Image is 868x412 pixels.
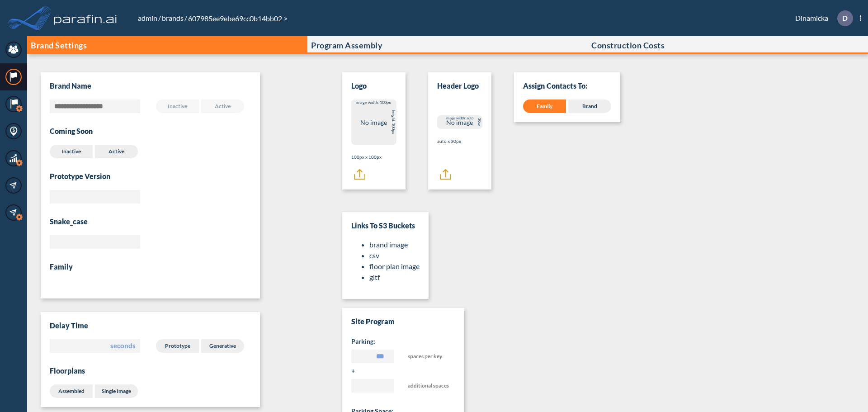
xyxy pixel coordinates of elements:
[50,81,91,90] h3: Brand Name
[161,14,184,22] a: brands
[568,99,611,113] div: Brand
[369,273,380,281] a: gltf
[351,221,420,230] h3: Links to S3 Buckets
[311,41,382,50] p: Program Assembly
[369,240,408,249] a: brand image
[351,337,455,346] h5: Parking:
[351,317,455,326] h3: Site Program
[523,81,611,90] p: Assign Contacts To:
[369,251,379,260] a: csv
[50,321,251,330] h3: Delay time
[351,154,396,161] p: 100px x 100px
[156,339,199,353] label: Prototype
[351,81,367,90] h3: Logo
[31,41,87,50] p: Brand Settings
[782,10,861,26] div: Dinamicka
[351,366,455,375] h5: +
[351,99,396,145] div: No image
[201,339,244,353] label: Generative
[50,172,251,181] h3: Prototype Version
[50,262,251,271] h3: Family
[52,9,119,27] img: logo
[50,217,251,226] h3: snake_case
[156,99,199,113] label: Inactive
[137,13,161,24] li: /
[307,36,588,54] button: Program Assembly
[201,99,244,113] label: Active
[161,13,187,24] li: /
[588,36,868,54] button: Construction Costs
[437,115,482,129] div: No image
[523,99,566,113] div: Family
[842,14,848,22] p: D
[408,379,451,396] span: additional spaces
[50,384,93,398] label: Assembled
[50,366,251,375] h3: Floorplans
[408,350,451,366] span: spaces per key
[187,14,288,23] span: 607985ee9ebe69cc0b14bb02 >
[27,36,307,54] button: Brand Settings
[591,41,665,50] p: Construction Costs
[95,145,138,158] label: Active
[95,384,138,398] label: Single Image
[50,127,93,136] h3: Coming Soon
[437,81,479,90] h3: Header Logo
[137,14,158,22] a: admin
[50,145,93,158] label: Inactive
[437,138,482,145] p: auto x 30px
[369,262,420,270] a: floor plan image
